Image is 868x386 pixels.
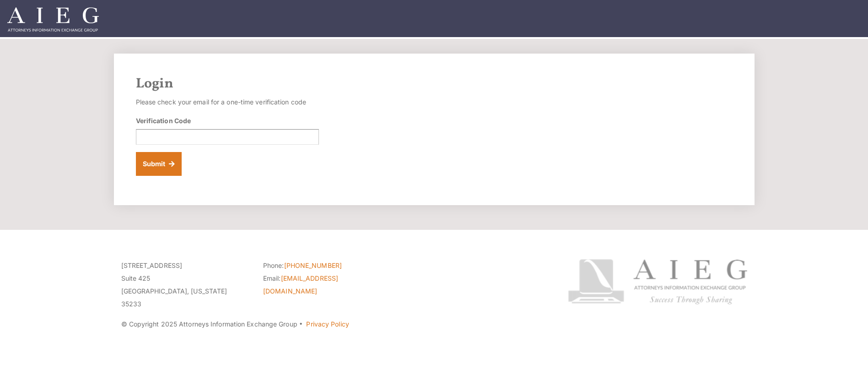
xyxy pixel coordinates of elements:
button: Submit [136,152,182,176]
img: Attorneys Information Exchange Group [7,7,99,32]
a: [EMAIL_ADDRESS][DOMAIN_NAME] [263,274,338,295]
a: [PHONE_NUMBER] [284,261,342,269]
li: Email: [263,272,391,298]
img: Attorneys Information Exchange Group logo [568,259,747,304]
p: © Copyright 2025 Attorneys Information Exchange Group [121,318,534,331]
h2: Login [136,76,733,92]
a: Privacy Policy [306,320,349,328]
p: Please check your email for a one-time verification code [136,96,319,109]
p: [STREET_ADDRESS] Suite 425 [GEOGRAPHIC_DATA], [US_STATE] 35233 [121,259,249,310]
span: · [299,324,303,328]
label: Verification Code [136,116,191,125]
li: Phone: [263,259,391,272]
